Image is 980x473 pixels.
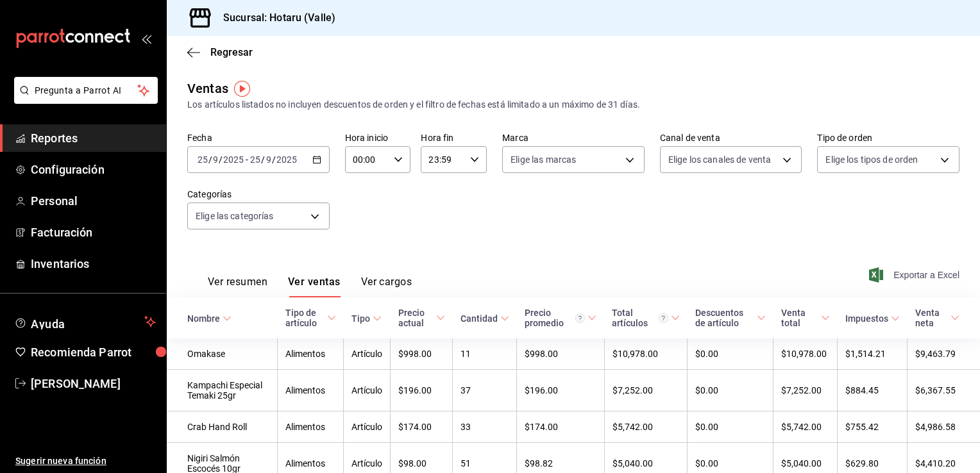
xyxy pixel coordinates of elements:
[223,154,244,165] input: ----
[187,190,330,199] label: Categorías
[525,308,596,328] span: Precio promedio
[517,370,604,411] td: $196.00
[825,153,918,166] span: Elige los tipos de orden
[344,370,391,411] td: Artículo
[187,313,232,324] span: Nombre
[781,308,830,328] span: Venta total
[276,154,298,165] input: ----
[196,210,274,222] span: Elige las categorías
[773,370,838,411] td: $7,252.00
[213,10,335,26] h3: Sucursal: Hotaru (Valle)
[14,77,158,104] button: Pregunta a Parrot AI
[817,133,959,142] label: Tipo de orden
[391,411,453,443] td: $174.00
[575,313,585,323] svg: Precio promedio = Total artículos / cantidad
[612,308,680,328] span: Total artículos
[517,338,604,370] td: $998.00
[31,192,156,210] span: Personal
[285,308,325,328] div: Tipo de artículo
[167,338,278,370] td: Omakase
[197,154,208,165] input: --
[453,370,517,411] td: 37
[285,308,336,328] span: Tipo de artículo
[660,133,802,142] label: Canal de venta
[187,79,228,98] div: Ventas
[872,267,959,283] button: Exportar a Excel
[604,411,688,443] td: $5,742.00
[31,255,156,272] span: Inventarios
[668,153,771,166] span: Elige los canales de venta
[344,338,391,370] td: Artículo
[278,411,344,443] td: Alimentos
[208,276,267,297] button: Ver resumen
[35,84,138,97] span: Pregunta a Parrot AI
[391,370,453,411] td: $196.00
[261,154,265,165] span: /
[31,161,156,178] span: Configuración
[421,133,487,142] label: Hora fin
[517,411,604,443] td: $174.00
[31,375,156,392] span: [PERSON_NAME]
[604,370,688,411] td: $7,252.00
[460,313,509,324] span: Cantidad
[219,154,223,165] span: /
[351,313,382,324] span: Tipo
[266,154,272,165] input: --
[773,338,838,370] td: $10,978.00
[31,224,156,241] span: Facturación
[908,411,980,443] td: $4,986.58
[249,154,261,165] input: --
[208,154,212,165] span: /
[908,370,980,411] td: $6,367.55
[187,98,959,112] div: Los artículos listados no incluyen descuentos de orden y el filtro de fechas está limitado a un m...
[688,338,773,370] td: $0.00
[31,314,139,329] span: Ayuda
[361,276,412,297] button: Ver cargos
[31,344,156,361] span: Recomienda Parrot
[838,370,908,411] td: $884.45
[838,338,908,370] td: $1,514.21
[345,133,411,142] label: Hora inicio
[460,313,498,324] div: Cantidad
[278,370,344,411] td: Alimentos
[167,370,278,411] td: Kampachi Especial Temaki 25gr
[688,370,773,411] td: $0.00
[838,411,908,443] td: $755.42
[141,33,151,44] button: open_drawer_menu
[246,154,248,165] span: -
[31,129,156,147] span: Reportes
[612,308,668,328] div: Total artículos
[688,411,773,443] td: $0.00
[659,313,668,323] svg: El total artículos considera cambios de precios en los artículos así como costos adicionales por ...
[695,308,766,328] span: Descuentos de artículo
[604,338,688,370] td: $10,978.00
[187,313,220,324] div: Nombre
[167,411,278,443] td: Crab Hand Roll
[695,308,754,328] div: Descuentos de artículo
[915,308,948,328] div: Venta neta
[272,154,276,165] span: /
[9,93,158,106] a: Pregunta a Parrot AI
[525,308,585,328] div: Precio promedio
[453,411,517,443] td: 33
[391,338,453,370] td: $998.00
[781,308,818,328] div: Venta total
[915,308,959,328] span: Venta neta
[453,338,517,370] td: 11
[187,46,253,58] button: Regresar
[773,411,838,443] td: $5,742.00
[15,454,156,468] span: Sugerir nueva función
[234,81,250,97] img: Tooltip marker
[502,133,645,142] label: Marca
[208,276,412,297] div: navigation tabs
[398,308,445,328] span: Precio actual
[288,276,341,297] button: Ver ventas
[845,313,900,324] span: Impuestos
[351,313,370,324] div: Tipo
[908,338,980,370] td: $9,463.79
[511,153,576,166] span: Elige las marcas
[344,411,391,443] td: Artículo
[278,338,344,370] td: Alimentos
